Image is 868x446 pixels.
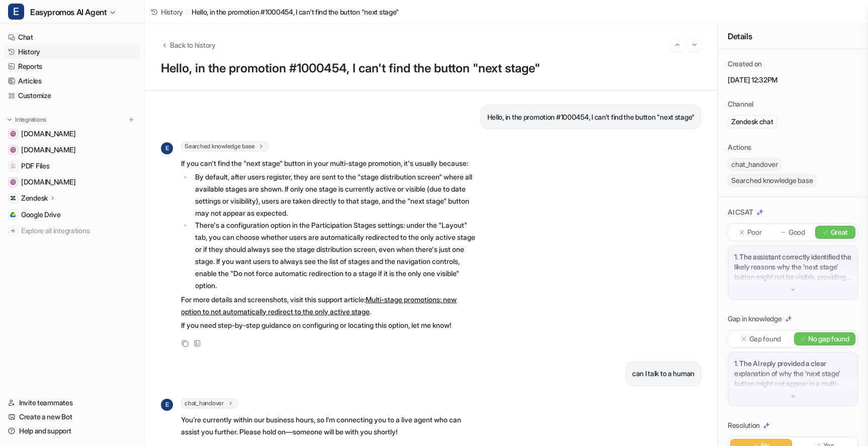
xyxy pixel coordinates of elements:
[128,116,135,123] img: menu_add.svg
[688,38,701,51] button: Go to next session
[15,116,46,124] p: Integrations
[789,227,805,237] p: Good
[21,177,75,187] span: [DOMAIN_NAME]
[790,393,797,400] img: down-arrow
[4,175,140,189] a: www.easypromosapp.com[DOMAIN_NAME]
[181,398,238,408] span: chat_handover
[186,7,189,17] span: /
[4,30,140,44] a: Chat
[728,314,782,324] p: Gap in knowledge
[487,111,695,123] p: Hello, in the promotion #1000454, I can't find the button "next stage"
[4,74,140,88] a: Articles
[671,38,684,51] button: Go to previous session
[728,99,753,109] p: Channel
[161,40,216,50] button: Back to history
[181,294,475,318] p: For more details and screenshots, visit this support article: .
[728,158,782,170] span: chat_handover
[8,4,24,20] span: E
[749,334,781,344] p: Gap found
[4,143,140,157] a: easypromos-apiref.redoc.ly[DOMAIN_NAME]
[10,195,16,201] img: Zendesk
[790,286,797,293] img: down-arrow
[4,45,140,59] a: History
[161,7,183,17] span: History
[181,141,269,151] span: Searched knowledge base
[6,116,13,123] img: expand menu
[747,227,762,237] p: Poor
[728,59,762,69] p: Created on
[4,88,140,103] a: Customize
[21,193,48,203] p: Zendesk
[4,396,140,410] a: Invite teammates
[181,319,475,331] p: If you need step-by-step guidance on configuring or locating this option, let me know!
[21,129,75,139] span: [DOMAIN_NAME]
[10,163,16,169] img: PDF Files
[4,115,49,125] button: Integrations
[181,157,475,169] p: If you can't find the "next stage" button in your multi-stage promotion, it's usually because:
[192,219,475,292] li: There's a configuration option in the Participation Stages settings: under the "Layout" tab, you ...
[10,147,16,153] img: easypromos-apiref.redoc.ly
[4,59,140,73] a: Reports
[192,171,475,219] li: By default, after users register, they are sent to the "stage distribution screen" where all avai...
[691,40,698,49] img: Next session
[728,174,816,187] span: Searched knowledge base
[8,226,18,236] img: explore all integrations
[151,7,183,17] a: History
[181,414,475,438] p: You’re currently within our business hours, so I’m connecting you to a live agent who can assist ...
[4,159,140,173] a: PDF FilesPDF Files
[734,252,851,282] p: 1. The assistant correctly identified the likely reasons why the 'next stage' button might not be...
[161,142,173,154] span: E
[21,223,136,239] span: Explore all integrations
[10,179,16,185] img: www.easypromosapp.com
[170,40,216,50] span: Back to history
[731,117,773,127] p: Zendesk chat
[718,24,868,49] div: Details
[21,161,49,171] span: PDF Files
[728,142,751,152] p: Actions
[4,410,140,424] a: Create a new Bot
[30,5,107,19] span: Easypromos AI Agent
[674,40,681,49] img: Previous session
[4,127,140,141] a: www.notion.com[DOMAIN_NAME]
[21,145,75,155] span: [DOMAIN_NAME]
[728,420,760,430] p: Resolution
[728,75,858,85] p: [DATE] 12:32PM
[181,295,457,316] a: Multi-stage promotions: new option to not automatically redirect to the only active stage
[21,210,61,220] span: Google Drive
[161,399,173,411] span: E
[10,131,16,137] img: www.notion.com
[10,212,16,218] img: Google Drive
[4,224,140,238] a: Explore all integrations
[4,208,140,222] a: Google DriveGoogle Drive
[734,359,851,389] p: 1. The AI reply provided a clear explanation of why the 'next stage' button might not appear in a...
[831,227,848,237] p: Great
[4,424,140,438] a: Help and support
[161,61,701,76] h1: Hello, in the promotion #1000454, I can't find the button "next stage"
[192,7,399,17] span: Hello, in the promotion #1000454, I can't find the button "next stage"
[728,207,753,217] p: AI CSAT
[808,334,849,344] p: No gap found
[632,368,695,380] p: can I talk to a human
